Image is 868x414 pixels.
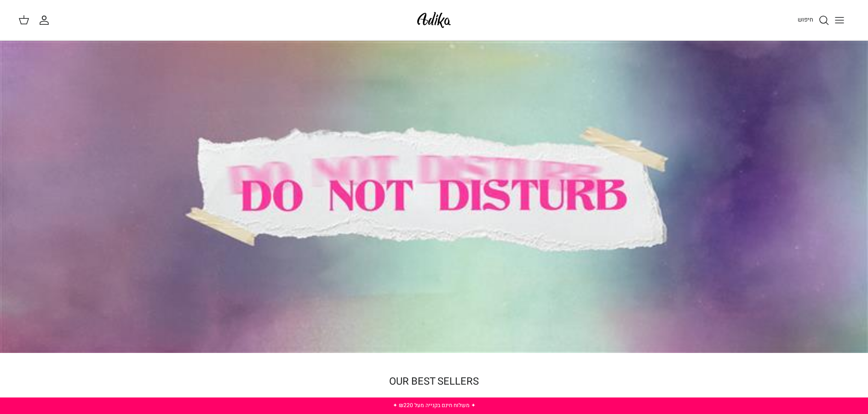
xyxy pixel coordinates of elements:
a: OUR BEST SELLERS [389,374,479,389]
a: החשבון שלי [39,15,53,26]
span: חיפוש [798,15,813,24]
button: Toggle menu [829,10,850,30]
img: Adika IL [414,9,454,31]
a: חיפוש [798,15,829,26]
a: ✦ משלוח חינם בקנייה מעל ₪220 ✦ [393,401,476,409]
